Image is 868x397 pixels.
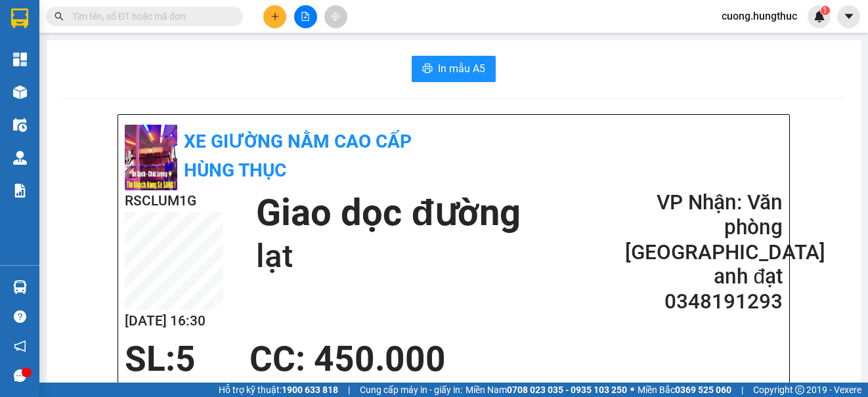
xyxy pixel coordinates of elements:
span: Miền Nam [466,383,627,397]
span: question-circle [14,310,26,323]
button: aim [324,5,347,28]
button: caret-down [837,5,860,28]
span: | [348,383,350,397]
img: dashboard-icon [13,52,27,66]
span: In mẫu A5 [438,60,485,77]
span: plus [271,12,280,21]
strong: 0708 023 035 - 0935 103 250 [507,385,627,395]
img: warehouse-icon [13,85,27,99]
img: logo-vxr [11,9,28,28]
span: file-add [301,12,310,21]
button: file-add [294,5,317,28]
span: aim [331,12,340,21]
img: solution-icon [13,184,27,198]
span: message [14,369,26,382]
img: logo.jpg [125,125,177,190]
span: | [741,383,743,397]
h2: 0348191293 [625,289,783,314]
img: warehouse-icon [13,280,27,294]
span: notification [14,340,26,352]
strong: 1900 633 818 [282,385,338,395]
button: printerIn mẫu A5 [412,56,496,82]
span: 1 [823,6,827,15]
span: Hỗ trợ kỹ thuật: [219,383,338,397]
h1: lạt [256,236,520,278]
span: Cung cấp máy in - giấy in: [360,383,462,397]
h2: VP Nhận: Văn phòng [GEOGRAPHIC_DATA] [625,190,783,264]
div: CC : 450.000 [242,339,454,379]
span: Miền Bắc [638,383,731,397]
img: warehouse-icon [13,118,27,132]
button: plus [263,5,286,28]
span: printer [422,63,433,75]
img: icon-new-feature [814,10,825,22]
h2: anh đạt [625,264,783,289]
span: search [54,12,64,21]
input: Tìm tên, số ĐT hoặc mã đơn [72,9,227,24]
strong: 0369 525 060 [675,385,731,395]
h2: RSCLUM1G [125,190,223,212]
sup: 1 [821,6,830,15]
span: SL: [125,339,175,379]
h1: Giao dọc đường [256,190,520,236]
span: cuong.hungthuc [711,8,808,24]
span: 5 [175,339,196,379]
h2: [DATE] 16:30 [125,310,223,332]
b: XE GIƯỜNG NẰM CAO CẤP HÙNG THỤC [184,131,412,181]
img: warehouse-icon [13,151,27,165]
span: ⚪️ [630,387,634,392]
span: caret-down [843,10,855,22]
span: copyright [795,385,804,394]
